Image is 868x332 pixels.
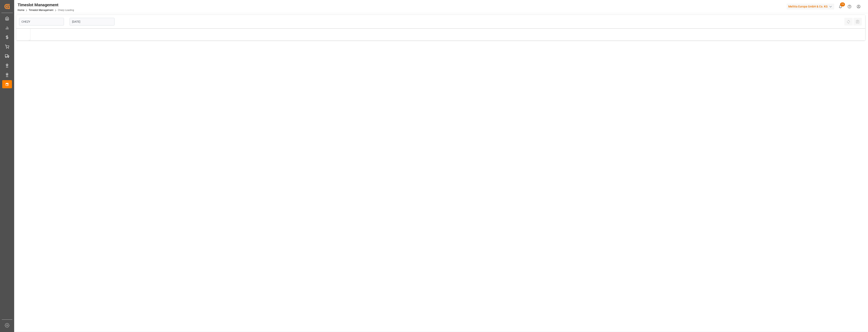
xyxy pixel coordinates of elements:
button: show 13 new notifications [836,2,845,11]
a: Home [18,9,24,12]
input: Type to search/select [19,18,64,26]
input: DD-MM-YYYY [70,18,115,26]
span: 13 [840,2,845,6]
button: Help Center [845,2,854,11]
div: Melitta Europa GmbH & Co. KG [787,4,834,10]
button: Melitta Europa GmbH & Co. KG [787,3,836,10]
a: Timeslot Management [29,9,53,12]
div: Timeslot Management [18,2,74,8]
